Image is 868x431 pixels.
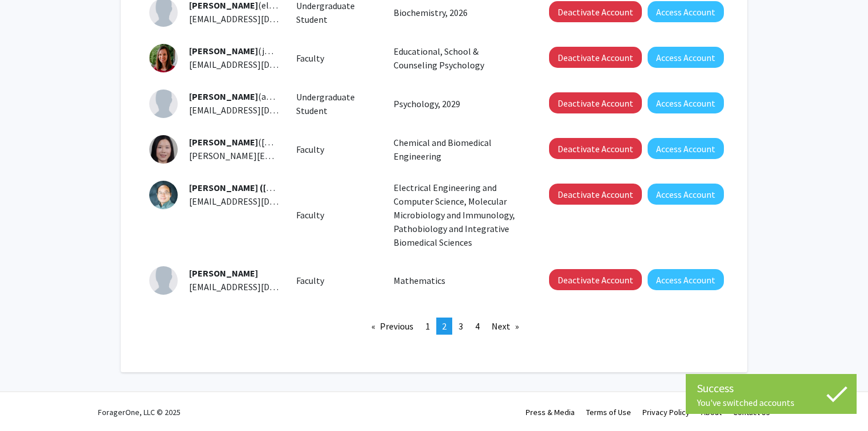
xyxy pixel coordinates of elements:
button: Access Account [648,184,724,205]
span: [PERSON_NAME] [189,91,258,102]
button: Deactivate Account [549,1,642,22]
span: (jms6vd) [189,45,292,56]
div: Faculty [288,208,386,222]
img: Profile Picture [149,266,178,295]
div: Faculty [288,143,386,156]
button: Deactivate Account [549,269,642,290]
span: [PERSON_NAME] [189,136,258,148]
div: Faculty [288,274,386,287]
span: [EMAIL_ADDRESS][DOMAIN_NAME] [189,104,328,116]
div: Undergraduate Student [288,90,386,117]
a: Press & Media [526,407,575,417]
div: Faculty [288,51,386,65]
button: Access Account [648,1,724,22]
p: Psychology, 2029 [394,97,523,111]
p: Electrical Engineering and Computer Science, Molecular Microbiology and Immunology, Pathobiology ... [394,181,523,249]
span: [PERSON_NAME][EMAIL_ADDRESS][DOMAIN_NAME] [189,150,396,161]
span: (asr7k) [189,91,285,102]
a: Previous page [366,318,419,335]
p: Biochemistry, 2026 [394,6,523,19]
button: Access Account [648,92,724,113]
button: Access Account [648,47,724,68]
img: Profile Picture [149,44,178,72]
button: Deactivate Account [549,47,642,68]
span: [EMAIL_ADDRESS][DOMAIN_NAME] [189,13,328,25]
span: [EMAIL_ADDRESS][DOMAIN_NAME] [189,59,328,70]
button: Deactivate Account [549,92,642,113]
div: Success [697,380,845,397]
a: Next page [486,318,525,335]
iframe: Chat [9,380,48,422]
span: 1 [425,320,430,332]
img: Profile Picture [149,181,178,209]
p: Educational, School & Counseling Psychology [394,44,523,72]
p: Chemical and Biomedical Engineering [394,136,523,163]
ul: Pagination [149,318,719,335]
span: [EMAIL_ADDRESS][DOMAIN_NAME] [189,196,328,207]
span: [PERSON_NAME] [189,45,258,56]
span: 3 [458,320,463,332]
span: [EMAIL_ADDRESS][DOMAIN_NAME] [189,281,328,292]
span: 2 [442,320,447,332]
button: Deactivate Account [549,138,642,159]
p: Mathematics [394,274,523,287]
button: Access Account [648,269,724,290]
button: Deactivate Account [549,184,642,205]
span: 4 [475,320,480,332]
span: [PERSON_NAME] ([PERSON_NAME] [189,182,332,193]
img: Profile Picture [149,135,178,164]
a: Privacy Policy [642,407,690,417]
button: Access Account [648,138,724,159]
img: Profile Picture [149,90,178,118]
div: You've switched accounts [697,397,845,408]
span: [PERSON_NAME] [189,267,258,279]
a: Terms of Use [586,407,631,417]
span: ([PERSON_NAME]) [189,136,332,148]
